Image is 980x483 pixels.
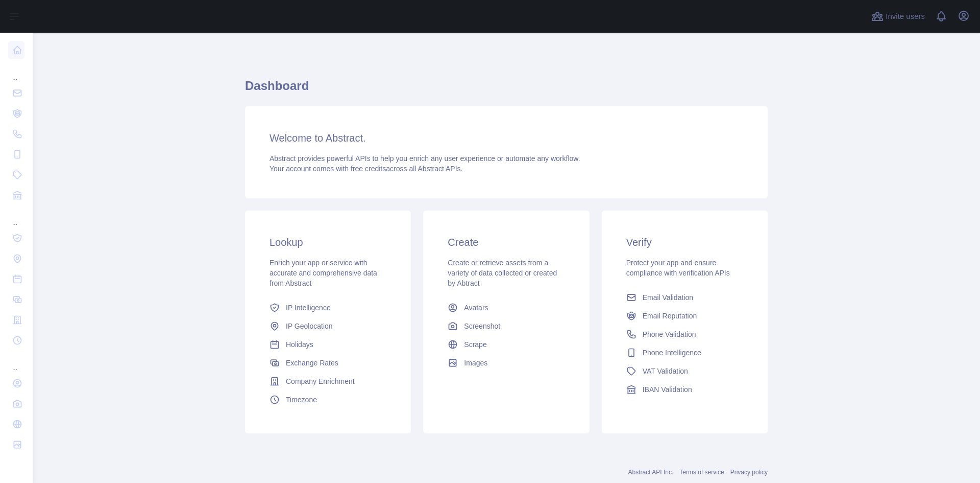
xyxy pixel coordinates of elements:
span: Invite users [886,11,925,22]
span: VAT Validation [643,366,688,376]
span: Your account comes with across all Abstract APIs. [269,165,462,173]
span: Images [464,358,487,368]
h3: Verify [626,235,743,249]
span: Scrape [464,339,486,350]
span: Screenshot [464,321,500,331]
a: Company Enrichment [265,372,390,390]
h3: Create [448,235,565,249]
h3: Lookup [269,235,386,249]
a: Email Validation [622,288,747,307]
a: VAT Validation [622,362,747,380]
a: Holidays [265,335,390,354]
a: Exchange Rates [265,354,390,372]
span: Protect your app and ensure compliance with verification APIs [626,259,730,277]
a: IP Intelligence [265,298,390,317]
span: IP Intelligence [286,303,331,313]
span: Create or retrieve assets from a variety of data collected or created by Abtract [448,259,557,287]
span: Email Validation [643,292,693,303]
button: Invite users [869,8,927,25]
a: Email Reputation [622,307,747,325]
a: Images [444,354,569,372]
span: Exchange Rates [286,358,338,368]
a: Phone Validation [622,325,747,343]
a: IP Geolocation [265,317,390,335]
span: Abstract provides powerful APIs to help you enrich any user experience or automate any workflow. [269,154,580,163]
div: ... [8,61,24,82]
h1: Dashboard [245,78,768,102]
a: Scrape [444,335,569,354]
a: Privacy policy [730,469,768,476]
a: IBAN Validation [622,380,747,399]
span: Avatars [464,303,488,313]
a: Phone Intelligence [622,343,747,362]
h3: Welcome to Abstract. [269,131,743,145]
span: Timezone [286,395,317,405]
span: Phone Validation [643,329,696,339]
a: Screenshot [444,317,569,335]
div: ... [8,206,24,227]
a: Timezone [265,390,390,409]
span: IP Geolocation [286,321,333,331]
span: Holidays [286,339,313,350]
span: Email Reputation [643,311,697,321]
a: Terms of service [679,469,724,476]
span: Phone Intelligence [643,348,701,358]
span: free credits [351,165,386,173]
a: Avatars [444,298,569,317]
span: Enrich your app or service with accurate and comprehensive data from Abstract [269,259,377,287]
span: Company Enrichment [286,376,355,386]
div: ... [8,352,24,372]
span: IBAN Validation [643,384,692,395]
a: Abstract API Inc. [628,469,674,476]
